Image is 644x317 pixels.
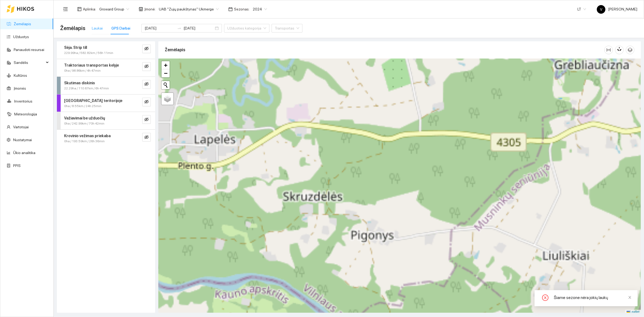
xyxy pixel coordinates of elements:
div: Žemėlapis [165,42,604,57]
a: Layers [162,93,173,105]
div: GPS Darbai [111,25,130,31]
span: calendar [228,7,233,11]
a: Leaflet [627,310,639,314]
a: Užduotys [13,35,29,39]
a: Inventorius [14,99,32,103]
div: Sėja. Strip till229.99ha / 582.82km / 56h 11mineye-invisible [57,41,155,59]
span: 0ha / 193.59km / 26h 36min [64,139,105,144]
span: close-circle [542,294,548,302]
strong: [GEOGRAPHIC_DATA] teritorijoje [64,99,122,103]
span: 0ha / 8.55km / 24h 25min [64,104,101,109]
a: Ūkio analitika [13,151,35,155]
span: 229.99ha / 582.82km / 56h 11min [64,50,113,56]
button: Initiate a new search [162,81,170,89]
div: Skutimas diskinis22.29ha / 110.67km / 6h 47mineye-invisible [57,77,155,94]
span: [PERSON_NAME] [597,7,637,11]
span: 22.29ha / 110.67km / 6h 47min [64,86,109,91]
a: Žemėlapis [14,22,31,26]
a: Nustatymai [13,138,32,142]
a: Meteorologija [14,112,37,116]
button: column-width [604,46,613,54]
span: close [628,296,632,299]
span: Žemėlapis [60,24,85,32]
span: layout [77,7,82,11]
div: Krovinio vežimas priekaba0ha / 193.59km / 26h 36mineye-invisible [57,130,155,147]
button: eye-invisible [142,133,151,141]
span: UAB "Zujų paukštynas" Ukmerge [159,5,219,13]
a: Panaudoti resursai [14,48,44,52]
div: [GEOGRAPHIC_DATA] teritorijoje0ha / 8.55km / 24h 25mineye-invisible [57,94,155,112]
span: 0ha / 98.86km / 4h 47min [64,68,101,73]
span: − [164,70,167,76]
span: to [177,26,181,30]
input: Pradžios data [145,25,175,31]
span: Groward Group [99,5,129,13]
input: Pabaigos data [184,25,214,31]
span: eye-invisible [144,135,149,140]
strong: Skutimas diskinis [64,81,95,85]
strong: Sėja. Strip till [64,45,87,50]
a: Kultūros [14,73,27,78]
span: 0ha / 242.99km / 70h 42min [64,121,104,126]
div: Laukai [92,25,103,31]
span: Sezonas : [234,6,250,12]
button: eye-invisible [142,45,151,53]
a: Zoom in [162,61,170,69]
span: LT [577,5,586,13]
button: eye-invisible [142,98,151,106]
button: eye-invisible [142,62,151,71]
a: Įmonės [14,86,26,90]
span: eye-invisible [144,46,149,52]
span: eye-invisible [144,100,149,105]
span: Aplinka : [83,6,96,12]
span: eye-invisible [144,82,149,87]
span: + [164,62,167,68]
span: Įmonė : [144,6,156,12]
strong: Krovinio vežimas priekaba [64,134,111,138]
button: menu-fold [60,4,71,14]
div: Traktoriaus transportas kelyje0ha / 98.86km / 4h 47mineye-invisible [57,59,155,76]
span: column-width [605,48,613,52]
a: Vartotojai [13,125,29,129]
span: Sandėlis [14,57,44,68]
button: eye-invisible [142,80,151,89]
span: eye-invisible [144,117,149,122]
span: menu-fold [63,7,68,12]
span: V [600,5,602,14]
strong: Traktoriaus transportas kelyje [64,63,119,67]
div: Šiame sezone nėra jokių laukų [554,294,631,301]
span: 2024 [253,5,267,13]
button: eye-invisible [142,115,151,124]
strong: Važiavimai be užduočių [64,116,105,120]
div: Važiavimai be užduočių0ha / 242.99km / 70h 42mineye-invisible [57,112,155,129]
span: swap-right [177,26,181,30]
a: PPIS [13,163,21,168]
span: eye-invisible [144,64,149,69]
a: Zoom out [162,69,170,77]
span: shop [139,7,143,11]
